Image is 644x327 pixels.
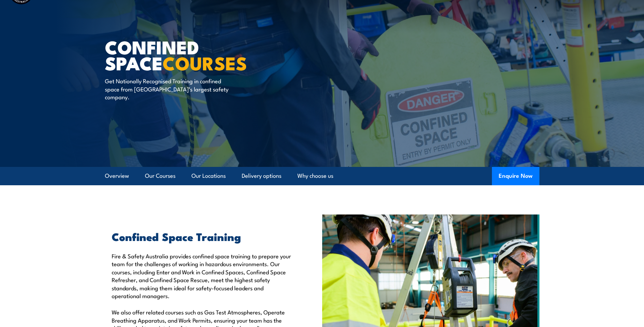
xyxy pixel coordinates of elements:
a: Delivery options [242,167,281,185]
a: Why choose us [297,167,333,185]
p: Fire & Safety Australia provides confined space training to prepare your team for the challenges ... [112,252,291,299]
button: Enquire Now [492,167,539,185]
a: Our Locations [191,167,226,185]
p: Get Nationally Recognised Training in confined space from [GEOGRAPHIC_DATA]’s largest safety comp... [105,77,229,101]
h1: Confined Space [105,39,273,70]
a: Our Courses [145,167,176,185]
strong: COURSES [163,48,247,76]
h2: Confined Space Training [112,231,291,241]
a: Overview [105,167,129,185]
